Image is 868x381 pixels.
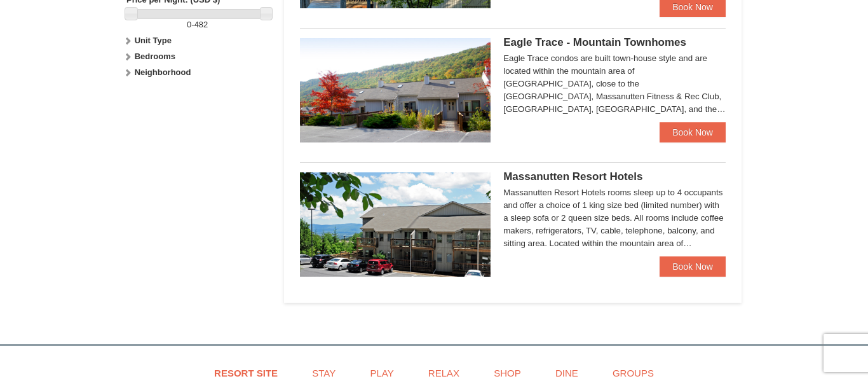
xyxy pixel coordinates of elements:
[503,52,726,116] div: Eagle Trace condos are built town-house style and are located within the mountain area of [GEOGRA...
[300,172,491,277] img: 19219026-1-e3b4ac8e.jpg
[135,36,172,45] strong: Unit Type
[135,52,175,61] strong: Bedrooms
[503,186,726,250] div: Massanutten Resort Hotels rooms sleep up to 4 occupants and offer a choice of 1 king size bed (li...
[187,20,191,29] span: 0
[135,67,191,77] strong: Neighborhood
[660,122,726,142] a: Book Now
[503,36,686,48] span: Eagle Trace - Mountain Townhomes
[300,38,491,142] img: 19218983-1-9b289e55.jpg
[503,170,642,183] span: Massanutten Resort Hotels
[194,20,208,29] span: 482
[126,18,268,31] label: -
[660,256,726,277] a: Book Now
